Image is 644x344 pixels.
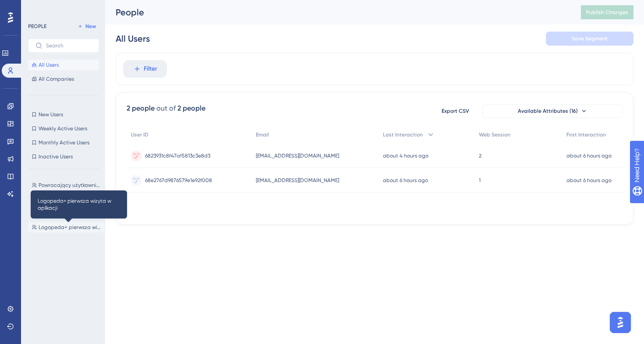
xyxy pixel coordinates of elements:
[28,137,99,148] button: Monthly Active Users
[39,139,89,146] span: Monthly Active Users
[433,104,477,118] button: Export CSV
[127,103,155,114] div: 2 people
[21,2,55,13] span: Need Help?
[39,111,63,118] span: New Users
[581,5,633,19] button: Publish Changes
[39,61,59,68] span: All Users
[482,104,623,118] button: Available Attributes (16)
[28,208,104,219] button: Logopeda+ pracownicy
[28,194,104,204] button: Nowi użytkownicy Logopeda+
[479,131,510,138] span: Web Session
[28,74,99,84] button: All Companies
[28,109,99,120] button: New Users
[546,32,633,46] button: Save Segment
[566,177,612,183] time: about 6 hours ago
[131,131,149,138] span: User ID
[28,60,99,70] button: All Users
[479,152,481,159] span: 2
[256,177,339,184] span: [EMAIL_ADDRESS][DOMAIN_NAME]
[39,125,87,132] span: Weekly Active Users
[123,60,167,78] button: Filter
[39,224,101,231] span: Logopeda+ pierwsza wizyta w aplikacji
[116,6,559,18] div: People
[518,107,578,115] span: Available Attributes (16)
[28,23,46,30] div: PEOPLE
[116,32,150,45] div: All Users
[383,177,428,183] time: about 6 hours ago
[566,153,612,159] time: about 6 hours ago
[586,9,628,16] span: Publish Changes
[256,152,339,159] span: [EMAIL_ADDRESS][DOMAIN_NAME]
[607,309,633,336] iframe: UserGuiding AI Assistant Launcher
[74,21,99,32] button: New
[39,182,101,189] span: Powracający użytkownicy Logopeda+
[28,180,104,190] button: Powracający użytkownicy Logopeda+
[479,177,481,184] span: 1
[145,152,210,159] span: 6823931c8f47af5813c3e8d3
[256,131,269,138] span: Email
[144,64,157,74] span: Filter
[442,107,469,115] span: Export CSV
[177,103,205,114] div: 2 people
[156,103,176,114] div: out of
[572,35,608,42] span: Save Segment
[46,43,92,49] input: Search
[566,131,606,138] span: First Interaction
[383,153,428,159] time: about 4 hours ago
[28,123,99,134] button: Weekly Active Users
[85,23,96,30] span: New
[383,131,423,138] span: Last Interaction
[39,75,74,82] span: All Companies
[28,151,99,162] button: Inactive Users
[145,177,212,184] span: 68e2767d9876579e1e92f008
[28,222,104,233] button: Logopeda+ pierwsza wizyta w aplikacji
[39,153,73,160] span: Inactive Users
